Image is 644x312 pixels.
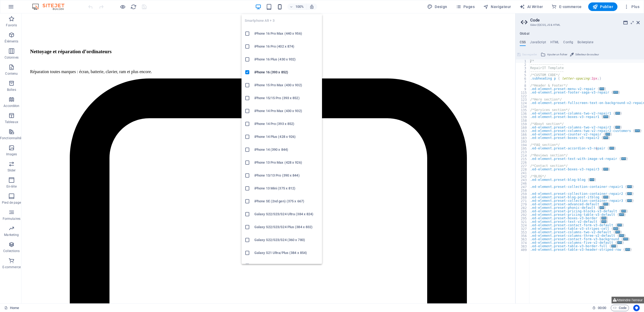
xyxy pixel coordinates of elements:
[592,305,606,311] h6: Durée de la session
[550,40,559,46] h4: HTML
[516,136,530,140] div: 183
[622,2,642,11] button: Plus
[603,203,608,206] span: ...
[530,23,629,27] h3: Gérer (S)CSS, JS & HTML
[530,18,640,23] h2: Code
[516,140,530,143] div: 193
[625,248,630,251] span: ...
[3,104,19,108] p: Accordéon
[516,154,530,157] div: 214
[516,213,530,217] div: 292
[516,168,530,171] div: 228
[516,66,530,70] div: 3
[254,198,319,205] h6: iPhone SE (2nd gen) (375 x 667)
[602,306,602,310] span: :
[483,4,511,9] span: Navigateur
[615,231,620,234] span: ...
[577,40,593,46] h4: Boilerplate
[621,157,626,160] span: ...
[516,164,530,168] div: 227
[8,168,16,173] p: Slider
[516,178,530,182] div: 243
[516,126,530,129] div: 160
[516,192,530,196] div: 259
[627,185,632,188] span: ...
[615,126,620,129] span: ...
[605,133,610,136] span: ...
[254,211,319,217] h6: Galaxy S22/S23/S24 Ultra (384 x 824)
[516,182,530,185] div: 246
[254,224,319,230] h6: Galaxy S22/S23/S24 Plus (384 x 832)
[2,265,21,269] p: E-commerce
[516,241,530,245] div: 374
[5,55,19,60] p: Colonnes
[621,210,626,213] span: ...
[6,23,17,27] p: Favoris
[598,305,606,311] span: 00 00
[309,4,314,9] i: Lors du redimensionnement, ajuster automatiquement le niveau de zoom en fonction de l'appareil sé...
[516,231,530,234] div: 353
[613,305,627,311] span: Code
[611,245,616,248] span: ...
[456,4,475,9] span: Pages
[254,82,319,88] h6: iPhone 15 Pro Max (430 x 932)
[254,159,319,166] h6: iPhone 13 Pro Max (428 x 926)
[516,199,530,203] div: 271
[4,305,19,311] a: Cliquez pour annuler la sélection. Double-cliquez pour ouvrir Pages.
[516,115,530,119] div: 139
[516,161,530,164] div: 226
[2,200,21,205] p: Pied de page
[599,87,604,90] span: ...
[516,238,530,241] div: 363
[609,147,614,150] span: ...
[425,2,449,11] div: Design (Ctrl+Alt+Y)
[551,4,581,9] span: E-commerce
[3,249,20,253] p: Collections
[254,134,319,140] h6: iPhone 14 Plus (428 x 926)
[623,238,628,241] span: ...
[516,147,530,150] div: 195
[613,227,618,230] span: ...
[590,178,594,181] span: ...
[617,241,622,244] span: ...
[516,112,530,115] div: 136
[516,220,530,224] div: 321
[254,237,319,243] h6: Galaxy S22/S23/S24 (360 x 780)
[516,185,530,189] div: 247
[627,192,632,195] span: ...
[530,40,546,46] h4: JavaScript
[617,224,622,227] span: ...
[516,91,530,94] div: 115
[603,168,608,171] span: ...
[516,248,530,252] div: 409
[602,217,606,220] span: ...
[516,63,530,66] div: 2
[516,73,530,77] div: 5
[520,40,526,46] h4: CSS
[516,245,530,248] div: 383
[254,146,319,153] h6: iPhone 14 (390 x 844)
[427,4,447,9] span: Design
[516,224,530,227] div: 324
[540,51,568,58] button: Ajouter un fichier
[254,69,319,76] h6: iPhone 16 (393 x 852)
[425,2,449,11] button: Design
[454,2,477,11] button: Pages
[254,263,319,269] h6: Galaxy S21 (360 x 800)
[619,213,624,216] span: ...
[254,95,319,101] h6: iPhone 15/15 Pro (393 x 852)
[516,105,530,108] div: 134
[516,101,530,105] div: 124
[516,203,530,206] div: 279
[516,80,530,84] div: 7
[613,91,618,94] span: ...
[517,2,545,11] button: AI Writer
[5,71,18,76] p: Contenu
[254,172,319,179] h6: iPhone 13/13 Pro (390 x 844)
[516,171,530,175] div: 241
[520,32,529,36] h4: Global
[516,196,530,199] div: 268
[547,51,567,58] span: Ajouter un fichier
[254,56,319,63] h6: iPhone 16 Plus (430 x 932)
[254,121,319,127] h6: iPhone 14 Pro (393 x 852)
